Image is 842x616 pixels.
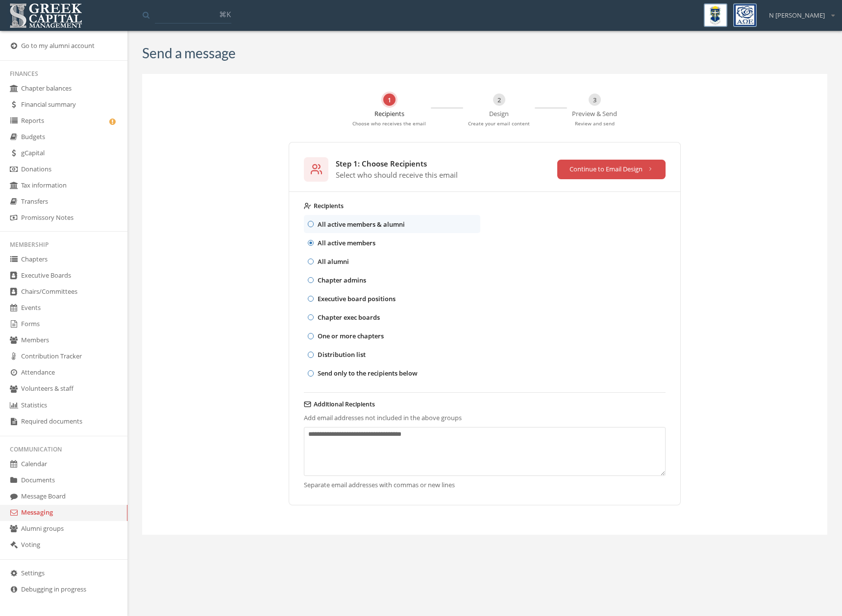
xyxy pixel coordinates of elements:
[318,256,349,267] p: All alumni
[572,106,617,119] p: Preview & Send
[304,412,666,423] p: Add email addresses not included in the above groups
[318,368,418,379] p: Send only to the recipients below
[352,120,426,127] p: Choose who receives the email
[308,333,314,339] button: One or more chapters
[336,159,458,168] div: Step 1: Choose Recipients
[489,106,509,119] p: Design
[318,219,405,230] p: All active members & alumni
[318,312,380,323] p: Chapter exec boards
[304,479,666,490] p: Separate email addresses with commas or new lines
[763,3,835,20] div: N [PERSON_NAME]
[304,202,666,211] label: Recipients
[318,293,396,304] p: Executive board positions
[468,120,530,127] p: Create your email content
[142,46,236,61] h3: Send a message
[769,11,825,20] span: N [PERSON_NAME]
[308,259,314,265] button: All alumni
[383,94,396,106] div: 1
[308,352,314,358] button: Distribution list
[589,94,601,106] div: 3
[557,160,666,179] button: Continue to Email Design
[318,237,375,248] p: All active members
[308,296,314,302] button: Executive board positions
[308,277,314,284] button: Chapter admins
[308,370,314,377] button: Send only to the recipients below
[493,94,505,106] div: 2
[219,9,231,19] span: ⌘K
[374,106,404,119] p: Recipients
[308,221,314,227] button: All active members & alumni
[308,314,314,321] button: Chapter exec boards
[336,170,458,180] div: Select who should receive this email
[318,275,366,285] p: Chapter admins
[575,120,615,127] p: Review and send
[318,349,366,360] p: Distribution list
[308,240,314,246] button: All active members
[318,331,384,341] p: One or more chapters
[304,400,666,409] label: Additional Recipients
